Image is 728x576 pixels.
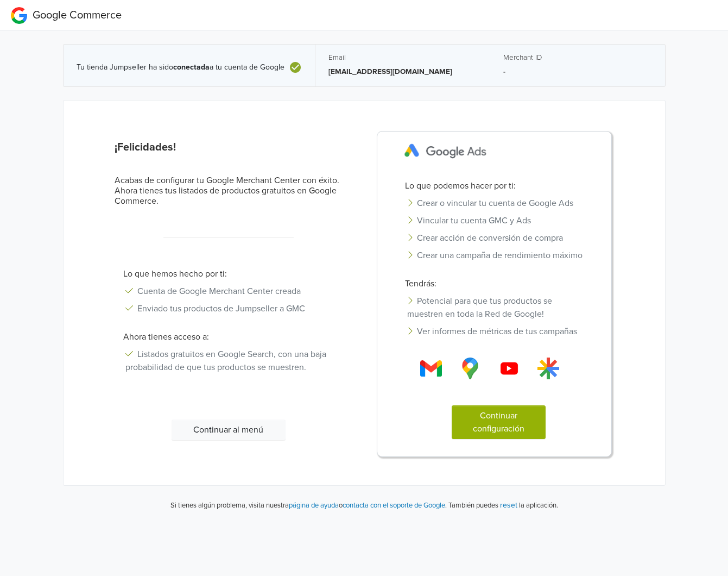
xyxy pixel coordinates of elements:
h5: Merchant ID [503,53,652,62]
li: Vincular tu cuenta GMC y Ads [396,212,600,229]
li: Listados gratuitos en Google Search, con una baja probabilidad de que tus productos se muestren. [115,346,343,376]
button: Continuar configuración [452,405,546,439]
p: Si tienes algún problema, visita nuestra o . [170,500,447,511]
img: Gmail Logo [420,358,442,379]
a: página de ayuda [289,501,339,510]
li: Cuenta de Google Merchant Center creada [115,283,343,300]
h5: Email [328,53,477,62]
img: Gmail Logo [537,358,559,379]
li: Potencial para que tus productos se muestren en toda la Red de Google! [396,292,600,323]
li: Crear una campaña de rendimiento máximo [396,247,600,264]
h6: Acabas de configurar tu Google Merchant Center con éxito. Ahora tienes tus listados de productos ... [115,176,343,207]
p: También puedes la aplicación. [447,499,558,511]
img: Gmail Logo [498,358,520,379]
p: [EMAIL_ADDRESS][DOMAIN_NAME] [328,66,477,77]
h5: ¡Felicidades! [115,141,343,154]
button: Continuar al menú [172,420,286,440]
img: Google Ads Logo [396,136,495,167]
p: - [503,66,652,77]
b: conectada [173,62,210,72]
li: Crear acción de conversión de compra [396,229,600,247]
li: Crear o vincular tu cuenta de Google Ads [396,195,600,212]
li: Ver informes de métricas de tus campañas [396,323,600,340]
p: Tendrás: [396,277,600,290]
span: Tu tienda Jumpseller ha sido a tu cuenta de Google [77,63,284,72]
button: reset [500,499,517,511]
p: Lo que hemos hecho por ti: [115,267,343,280]
span: Google Commerce [33,9,122,22]
li: Enviado tus productos de Jumpseller a GMC [115,300,343,317]
a: contacta con el soporte de Google [343,501,445,510]
p: Ahora tienes acceso a: [115,330,343,343]
p: Lo que podemos hacer por ti: [396,179,600,192]
img: Gmail Logo [459,358,481,379]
